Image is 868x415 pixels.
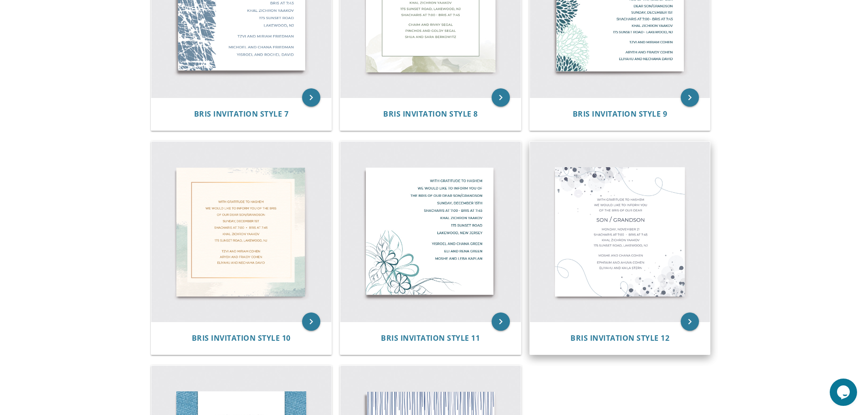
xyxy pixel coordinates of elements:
[570,334,669,343] a: Bris Invitation Style 12
[151,142,332,322] img: Bris Invitation Style 10
[570,333,669,343] span: Bris Invitation Style 12
[573,110,668,118] a: Bris Invitation Style 9
[192,334,291,343] a: Bris Invitation Style 10
[194,109,289,119] span: Bris Invitation Style 7
[192,333,291,343] span: Bris Invitation Style 10
[381,333,480,343] span: Bris Invitation Style 11
[302,313,320,331] a: keyboard_arrow_right
[302,88,320,107] a: keyboard_arrow_right
[492,313,510,331] a: keyboard_arrow_right
[381,334,480,343] a: Bris Invitation Style 11
[383,109,478,119] span: Bris Invitation Style 8
[492,88,510,107] a: keyboard_arrow_right
[383,110,478,118] a: Bris Invitation Style 8
[830,379,859,406] iframe: chat widget
[681,88,699,107] a: keyboard_arrow_right
[573,109,668,119] span: Bris Invitation Style 9
[194,110,289,118] a: Bris Invitation Style 7
[340,142,521,322] img: Bris Invitation Style 11
[681,313,699,331] a: keyboard_arrow_right
[530,142,710,322] img: Bris Invitation Style 12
